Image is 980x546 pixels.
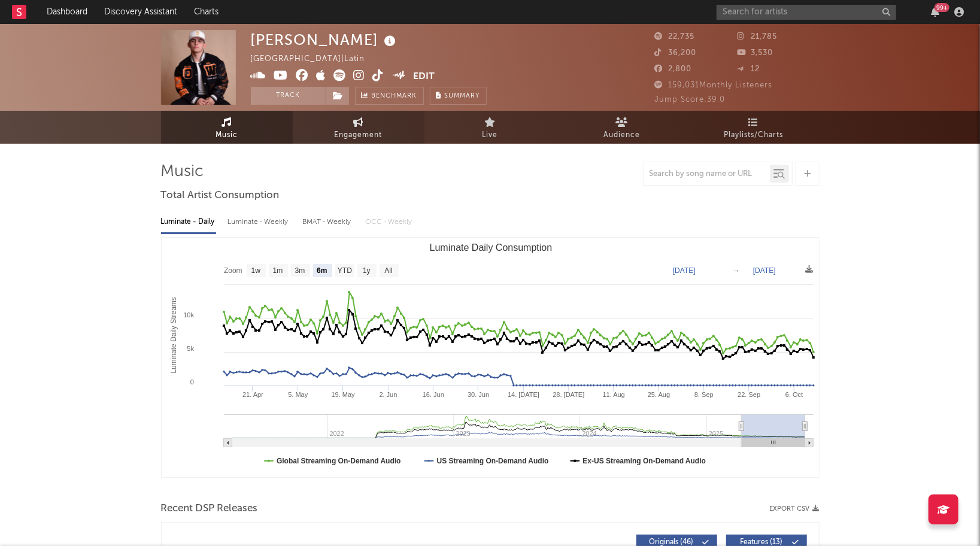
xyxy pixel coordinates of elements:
[224,267,242,275] text: Zoom
[422,391,444,398] text: 16. Jun
[688,111,820,144] a: Playlists/Charts
[655,49,697,57] span: 36,200
[162,238,820,477] svg: Luminate Daily Consumption
[335,128,383,142] span: Engagement
[483,128,498,142] span: Live
[277,457,401,465] text: Global Streaming On-Demand Audio
[251,52,379,66] div: [GEOGRAPHIC_DATA] | Latin
[644,539,699,546] span: Originals ( 46 )
[379,391,397,398] text: 2. Jun
[251,30,399,50] div: [PERSON_NAME]
[251,87,326,105] button: Track
[556,111,688,144] a: Audience
[655,81,773,89] span: 159,031 Monthly Listeners
[602,391,624,398] text: 11. Aug
[242,391,263,398] text: 21. Apr
[169,297,177,373] text: Luminate Daily Streams
[429,242,552,253] text: Luminate Daily Consumption
[737,33,777,41] span: 21,785
[694,391,714,398] text: 8. Sep
[644,169,770,179] input: Search by song name or URL
[785,391,803,398] text: 6. Oct
[655,33,695,41] span: 22,735
[753,266,776,275] text: [DATE]
[931,7,939,17] button: 99+
[355,87,424,105] a: Benchmark
[183,311,194,318] text: 10k
[384,267,392,275] text: All
[331,391,355,398] text: 19. May
[424,111,556,144] a: Live
[508,391,539,398] text: 14. [DATE]
[190,378,193,386] text: 0
[228,212,291,232] div: Luminate - Weekly
[770,505,820,512] button: Export CSV
[737,49,773,57] span: 3,530
[295,267,305,275] text: 3m
[655,65,692,73] span: 2,800
[161,189,280,203] span: Total Artist Consumption
[647,391,669,398] text: 25. Aug
[430,87,487,105] button: Summary
[363,267,371,275] text: 1y
[553,391,584,398] text: 28. [DATE]
[413,69,435,84] button: Edit
[734,539,789,546] span: Features ( 13 )
[673,266,696,275] text: [DATE]
[216,128,238,142] span: Music
[161,212,216,232] div: Luminate - Daily
[603,128,640,142] span: Audience
[272,267,283,275] text: 1m
[935,3,949,12] div: 99 +
[733,266,740,275] text: →
[737,65,760,73] span: 12
[468,391,489,398] text: 30. Jun
[738,391,760,398] text: 22. Sep
[436,457,548,465] text: US Streaming On-Demand Audio
[293,111,424,144] a: Engagement
[582,457,706,465] text: Ex-US Streaming On-Demand Audio
[288,391,308,398] text: 5. May
[303,212,354,232] div: BMAT - Weekly
[445,93,480,99] span: Summary
[337,267,351,275] text: YTD
[251,267,260,275] text: 1w
[717,5,896,20] input: Search for artists
[161,111,293,144] a: Music
[655,96,726,104] span: Jump Score: 39.0
[317,267,327,275] text: 6m
[161,502,258,516] span: Recent DSP Releases
[187,345,194,352] text: 5k
[372,89,417,104] span: Benchmark
[724,128,783,142] span: Playlists/Charts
